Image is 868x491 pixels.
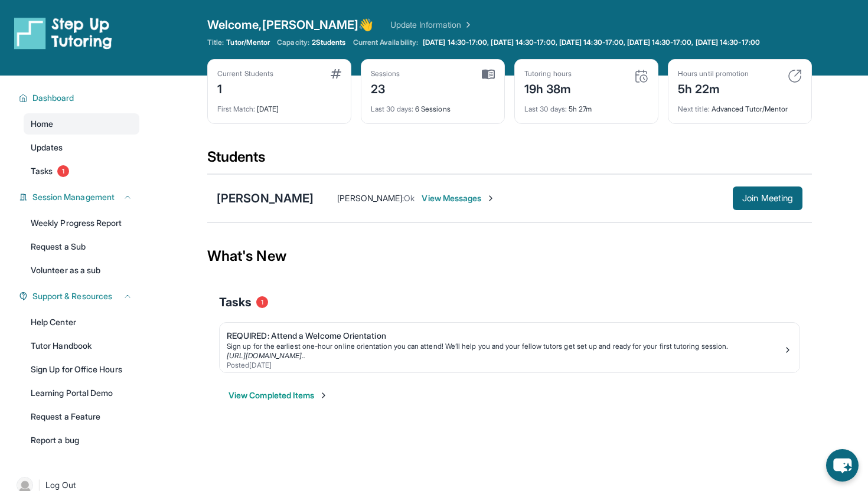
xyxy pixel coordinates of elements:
span: Capacity: [277,38,309,47]
span: Welcome, [PERSON_NAME] 👋 [207,17,374,33]
img: card [634,69,648,83]
span: 1 [256,296,268,308]
a: Request a Feature [24,406,139,427]
button: chat-button [826,449,859,482]
span: Support & Resources [32,290,112,302]
img: card [482,69,495,80]
img: Chevron-Right [486,194,495,203]
span: 2 Students [312,38,346,47]
a: Updates [24,137,139,158]
span: Next title : [678,104,710,113]
div: 5h 27m [524,97,648,114]
span: First Match : [217,104,255,113]
span: Tasks [31,165,53,177]
button: Session Management [28,191,132,203]
a: Sign Up for Office Hours [24,359,139,380]
span: [PERSON_NAME] : [337,193,404,203]
span: Ok [404,193,415,203]
div: REQUIRED: Attend a Welcome Orientation [227,330,783,342]
span: 1 [57,165,69,177]
div: Sessions [371,69,400,78]
a: Update Information [390,19,473,31]
div: [DATE] [217,97,341,114]
div: Posted [DATE] [227,361,783,370]
div: 23 [371,78,400,97]
span: Tutor/Mentor [226,38,270,47]
a: Tasks1 [24,161,139,182]
div: Students [207,148,812,174]
div: Sign up for the earliest one-hour online orientation you can attend! We’ll help you and your fell... [227,342,783,351]
div: 5h 22m [678,78,749,97]
span: Last 30 days : [371,104,413,113]
a: Help Center [24,312,139,333]
button: Dashboard [28,92,132,104]
div: Advanced Tutor/Mentor [678,97,802,114]
span: Home [31,118,53,130]
a: [DATE] 14:30-17:00, [DATE] 14:30-17:00, [DATE] 14:30-17:00, [DATE] 14:30-17:00, [DATE] 14:30-17:00 [420,38,762,47]
span: Log Out [45,479,76,491]
span: Current Availability: [353,38,418,47]
span: Session Management [32,191,115,203]
a: Report a bug [24,430,139,451]
div: Current Students [217,69,273,78]
span: Join Meeting [742,195,793,202]
button: View Completed Items [229,389,328,401]
div: [PERSON_NAME] [217,190,314,207]
div: 1 [217,78,273,97]
span: Tasks [219,294,252,310]
span: Updates [31,142,63,153]
div: 6 Sessions [371,97,495,114]
button: Join Meeting [733,186,802,210]
span: Last 30 days : [524,104,567,113]
span: View Messages [422,192,495,204]
img: Chevron Right [461,19,473,31]
div: 19h 38m [524,78,572,97]
span: Title: [207,38,224,47]
div: What's New [207,230,812,282]
a: Learning Portal Demo [24,382,139,404]
div: Tutoring hours [524,69,572,78]
span: [DATE] 14:30-17:00, [DATE] 14:30-17:00, [DATE] 14:30-17:00, [DATE] 14:30-17:00, [DATE] 14:30-17:00 [423,38,760,47]
img: card [788,69,802,83]
img: logo [14,17,112,50]
a: REQUIRED: Attend a Welcome OrientationSign up for the earliest one-hour online orientation you ca... [220,323,800,372]
a: Weekly Progress Report [24,212,139,234]
a: Volunteer as a sub [24,260,139,281]
img: card [331,69,341,78]
a: [URL][DOMAIN_NAME].. [227,351,305,360]
button: Support & Resources [28,290,132,302]
a: Request a Sub [24,236,139,257]
span: Dashboard [32,92,74,104]
a: Tutor Handbook [24,335,139,356]
div: Hours until promotion [678,69,749,78]
a: Home [24,113,139,135]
